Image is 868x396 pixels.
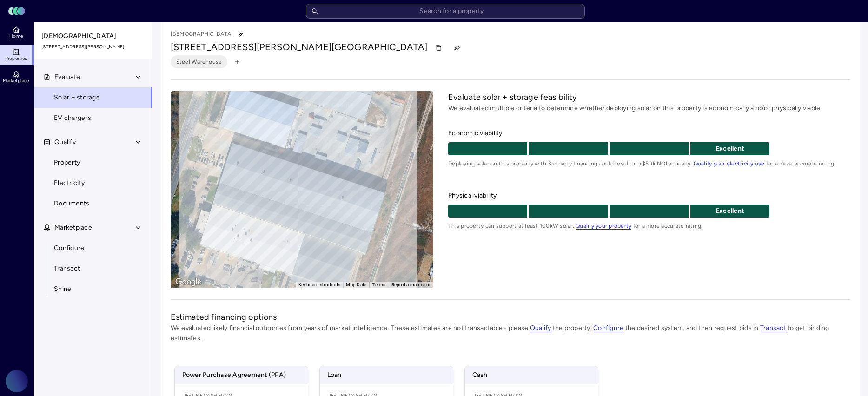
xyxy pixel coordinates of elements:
[33,87,152,108] a: Solar + storage
[33,173,152,193] a: Electricity
[530,324,553,332] a: Qualify
[54,284,71,294] span: Shine
[331,41,428,53] span: [GEOGRAPHIC_DATA]
[448,191,850,201] span: Physical viability
[448,221,850,231] span: This property can support at least 100kW solar. for a more accurate rating.
[5,56,27,61] span: Properties
[34,67,153,87] button: Evaluate
[448,159,850,168] span: Deploying solar on this property with 3rd party financing could result in >$50k NOI annually. for...
[391,282,431,287] a: Report a map error
[372,282,385,287] a: Terms (opens in new tab)
[3,78,29,84] span: Marketplace
[593,324,623,332] span: Configure
[171,55,228,68] button: Steel Warehouse
[176,57,222,66] span: Steel Warehouse
[593,324,623,332] a: Configure
[54,223,92,233] span: Marketplace
[690,144,769,154] p: Excellent
[34,218,153,238] button: Marketplace
[690,206,769,216] p: Excellent
[171,28,247,40] p: [DEMOGRAPHIC_DATA]
[448,103,850,113] p: We evaluated multiple criteria to determine whether deploying solar on this property is economica...
[54,243,84,253] span: Configure
[33,279,152,299] a: Shine
[54,178,85,188] span: Electricity
[54,158,80,168] span: Property
[33,193,152,214] a: Documents
[33,258,152,279] a: Transact
[171,311,850,323] h2: Estimated financing options
[171,323,850,343] p: We evaluated likely financial outcomes from years of market intelligence. These estimates are not...
[298,282,341,288] button: Keyboard shortcuts
[175,366,308,384] span: Power Purchase Agreement (PPA)
[760,324,786,332] a: Transact
[694,160,765,167] a: Qualify your electricity use
[760,324,786,332] span: Transact
[576,223,631,229] a: Qualify your property
[448,128,850,139] span: Economic viability
[54,198,89,209] span: Documents
[173,276,204,288] a: Open this area in Google Maps (opens a new window)
[33,152,152,173] a: Property
[33,108,152,128] a: EV chargers
[9,33,23,39] span: Home
[448,91,850,103] h2: Evaluate solar + storage feasibility
[54,113,91,123] span: EV chargers
[320,366,453,384] span: Loan
[54,137,76,147] span: Qualify
[54,264,80,274] span: Transact
[346,282,366,288] button: Map Data
[54,92,100,103] span: Solar + storage
[306,4,585,19] input: Search for a property
[41,31,146,41] span: [DEMOGRAPHIC_DATA]
[33,238,152,258] a: Configure
[54,72,80,82] span: Evaluate
[465,366,598,384] span: Cash
[171,41,331,53] span: [STREET_ADDRESS][PERSON_NAME]
[530,324,553,332] span: Qualify
[34,132,153,152] button: Qualify
[173,276,204,288] img: Google
[41,43,146,51] span: [STREET_ADDRESS][PERSON_NAME]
